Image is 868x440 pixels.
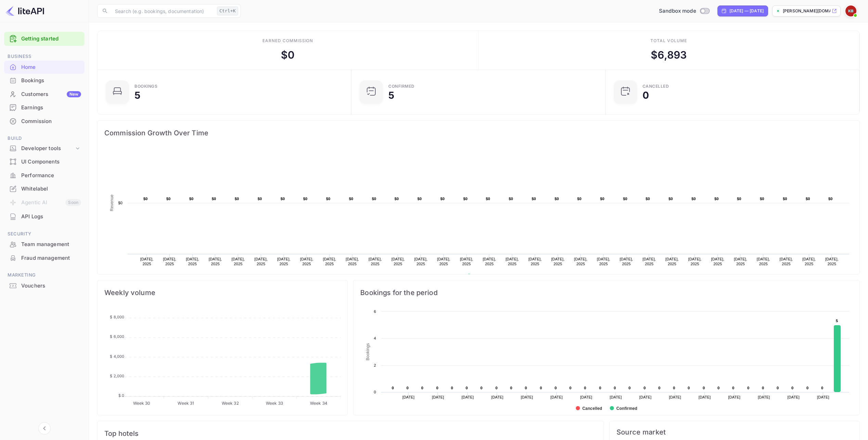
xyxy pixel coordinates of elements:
[4,169,85,182] a: Performance
[110,354,124,359] tspan: $ 4,000
[703,386,705,390] text: 0
[104,428,597,439] span: Top hotels
[582,406,602,411] text: Cancelled
[4,252,85,264] a: Fraud management
[600,197,605,201] text: $0
[372,197,376,201] text: $0
[303,197,308,201] text: $0
[406,386,409,390] text: 0
[4,74,85,87] div: Bookings
[825,257,839,266] text: [DATE], 2025
[110,374,124,378] tspan: $ 2,000
[4,88,85,100] a: CustomersNew
[732,386,734,390] text: 0
[845,5,856,16] img: Kris Banerjee
[4,271,85,279] span: Marketing
[673,386,675,390] text: 0
[21,104,81,112] div: Earnings
[4,238,85,250] a: Team management
[21,172,81,180] div: Performance
[463,197,468,201] text: $0
[597,257,610,266] text: [DATE], 2025
[4,182,85,195] a: Whitelabel
[21,145,74,152] div: Developer tools
[21,118,81,125] div: Commission
[4,115,85,127] a: Commission
[118,201,122,205] text: $0
[391,257,405,266] text: [DATE], 2025
[388,90,394,100] div: 5
[436,386,438,390] text: 0
[486,197,490,201] text: $0
[258,197,262,201] text: $0
[4,155,85,168] a: UI Components
[209,257,222,266] text: [DATE], 2025
[4,32,85,46] div: Getting started
[38,422,51,435] button: Collapse navigation
[4,155,85,169] div: UI Components
[817,395,829,399] text: [DATE]
[133,401,151,406] tspan: Week 30
[414,257,428,266] text: [DATE], 2025
[235,197,239,201] text: $0
[4,88,85,101] div: CustomersNew
[466,386,468,390] text: 0
[186,257,199,266] text: [DATE], 2025
[806,386,808,390] text: 0
[734,257,747,266] text: [DATE], 2025
[620,257,633,266] text: [DATE], 2025
[437,257,450,266] text: [DATE], 2025
[166,197,171,201] text: $0
[510,386,512,390] text: 0
[643,257,656,266] text: [DATE], 2025
[417,197,422,201] text: $0
[659,7,696,15] span: Sandbox mode
[402,395,415,399] text: [DATE]
[506,257,519,266] text: [DATE], 2025
[525,386,527,390] text: 0
[212,197,216,201] text: $0
[747,386,749,390] text: 0
[21,77,81,85] div: Bookings
[757,257,770,266] text: [DATE], 2025
[140,257,154,266] text: [DATE], 2025
[21,282,81,290] div: Vouchers
[21,158,81,166] div: UI Components
[281,47,295,63] div: $ 0
[617,428,853,436] span: Source market
[758,395,770,399] text: [DATE]
[729,8,764,14] div: [DATE] — [DATE]
[483,257,496,266] text: [DATE], 2025
[266,401,283,406] tspan: Week 33
[21,63,81,71] div: Home
[4,210,85,223] div: API Logs
[310,401,327,406] tspan: Week 34
[737,197,741,201] text: $0
[691,197,696,201] text: $0
[366,343,371,360] text: Bookings
[326,197,331,201] text: $0
[67,91,81,97] div: New
[394,197,399,201] text: $0
[143,197,148,201] text: $0
[21,241,81,248] div: Team management
[392,386,394,390] text: 0
[665,257,679,266] text: [DATE], 2025
[21,90,81,98] div: Customers
[109,194,114,211] text: Revenue
[760,197,764,201] text: $0
[189,197,194,201] text: $0
[569,386,571,390] text: 0
[656,7,712,15] div: Switch to Production mode
[460,257,473,266] text: [DATE], 2025
[110,315,124,319] tspan: $ 8,000
[599,386,601,390] text: 0
[360,287,853,298] span: Bookings for the period
[277,257,290,266] text: [DATE], 2025
[432,395,444,399] text: [DATE]
[4,61,85,73] a: Home
[711,257,724,266] text: [DATE], 2025
[300,257,313,266] text: [DATE], 2025
[21,254,81,262] div: Fraud management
